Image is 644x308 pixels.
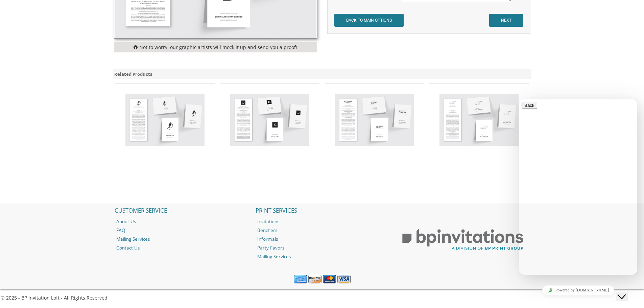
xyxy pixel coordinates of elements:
[294,275,307,284] img: American Express
[337,275,351,284] img: Visa
[125,94,205,146] img: Cardstock Bencher Style 3
[111,217,251,226] a: About Us
[111,204,251,217] h2: CUSTOMER SERVICE
[252,226,392,235] a: Benchers
[230,94,309,146] img: Cardstock Bencher Style 4
[111,235,251,243] a: Mailing Services
[439,94,519,146] img: Cardstock Bencher Style 11
[393,223,533,257] img: BP Print Group
[252,217,392,226] a: Invitations
[252,243,392,252] a: Party Favors
[334,14,404,27] input: BACK TO MAIN OPTIONS
[252,235,392,243] a: Informals
[113,69,532,79] div: Related Products
[323,275,336,284] img: MasterCard
[252,252,392,261] a: Mailing Services
[252,204,392,217] h2: PRINT SERVICES
[519,283,637,298] iframe: chat widget
[616,281,637,301] iframe: chat widget
[111,226,251,235] a: FAQ
[335,94,414,146] img: Cardstock Bencher Style 6
[111,243,251,252] a: Contact Us
[114,42,317,52] div: Not to worry, our graphic artists will mock it up and send you a proof!
[489,14,523,27] input: NEXT
[308,275,321,284] img: Discover
[519,99,637,275] iframe: chat widget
